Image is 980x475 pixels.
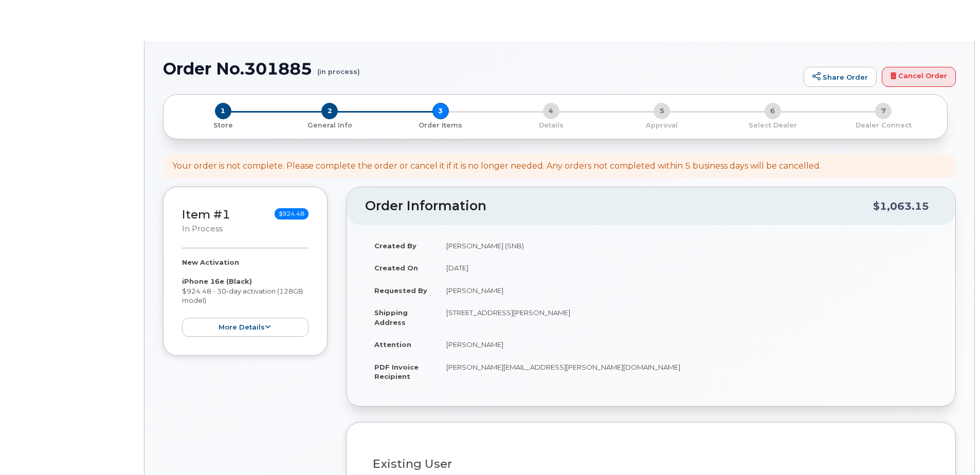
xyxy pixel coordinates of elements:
[437,301,937,333] td: [STREET_ADDRESS][PERSON_NAME]
[182,258,239,266] strong: New Activation
[275,208,308,220] span: $924.48
[172,160,821,172] div: Your order is not complete. Please complete the order or cancel it if it is no longer needed. Any...
[882,67,956,87] a: Cancel Order
[437,234,937,257] td: [PERSON_NAME] (SNB)
[176,121,270,130] p: Store
[437,333,937,356] td: [PERSON_NAME]
[182,258,308,337] div: $924.48 - 30-day activation (128GB model)
[437,279,937,302] td: [PERSON_NAME]
[373,458,929,470] h3: Existing User
[374,363,419,381] strong: PDF Invoice Recipient
[163,60,798,78] h1: Order No.301885
[182,207,230,222] a: Item #1
[437,356,937,388] td: [PERSON_NAME][EMAIL_ADDRESS][PERSON_NAME][DOMAIN_NAME]
[437,257,937,279] td: [DATE]
[278,121,380,130] p: General Info
[804,67,877,87] a: Share Order
[374,264,418,272] strong: Created On
[873,196,929,216] div: $1,063.15
[182,277,252,285] strong: iPhone 16e (Black)
[365,199,873,213] h2: Order Information
[317,60,360,76] small: (in process)
[374,286,427,295] strong: Requested By
[215,103,231,119] span: 1
[374,308,408,326] strong: Shipping Address
[182,318,308,337] button: more details
[172,119,274,130] a: 1 Store
[274,119,385,130] a: 2 General Info
[321,103,338,119] span: 2
[374,242,416,250] strong: Created By
[182,224,223,233] small: in process
[374,340,411,349] strong: Attention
